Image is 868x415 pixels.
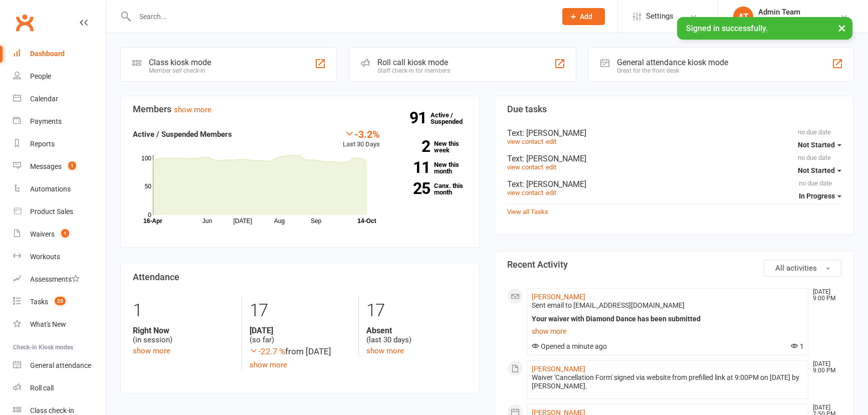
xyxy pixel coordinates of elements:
[13,291,106,313] a: Tasks 25
[366,326,467,335] strong: Absent
[798,161,841,179] button: Not Started
[30,140,55,148] div: Reports
[395,182,467,195] a: 25Canx. this month
[507,154,841,163] div: Text
[250,326,350,345] div: (so far)
[395,139,430,154] strong: 2
[13,178,106,200] a: Automations
[250,326,350,335] strong: [DATE]
[377,58,450,67] div: Roll call kiosk mode
[366,326,467,345] div: (last 30 days)
[532,315,804,323] div: Your waiver with Diamond Dance has been submitted
[522,128,586,138] span: : [PERSON_NAME]
[562,8,605,25] button: Add
[30,185,71,193] div: Automations
[68,161,76,170] span: 1
[532,293,585,301] a: [PERSON_NAME]
[546,163,556,171] a: edit
[507,189,543,196] a: view contact
[799,192,835,200] span: In Progress
[149,58,211,67] div: Class kiosk mode
[149,67,211,74] div: Member self check-in
[13,43,106,65] a: Dashboard
[250,360,287,369] a: show more
[133,104,467,114] h3: Members
[133,326,234,335] strong: Right Now
[55,297,66,305] span: 25
[798,136,841,154] button: Not Started
[30,117,62,125] div: Payments
[409,110,430,125] strong: 91
[377,67,450,74] div: Staff check-in for members
[133,296,234,326] div: 1
[532,324,804,338] a: show more
[522,179,586,189] span: : [PERSON_NAME]
[808,289,841,302] time: [DATE] 9:00 PM
[507,138,543,145] a: view contact
[12,10,37,35] a: Clubworx
[13,246,106,268] a: Workouts
[13,155,106,178] a: Messages 1
[507,128,841,138] div: Text
[13,88,106,110] a: Calendar
[617,67,728,74] div: Great for the front desk
[395,161,467,174] a: 11New this month
[250,296,350,326] div: 17
[546,138,556,145] a: edit
[532,342,607,350] span: Opened a minute ago
[13,133,106,155] a: Reports
[133,326,234,345] div: (in session)
[366,296,467,326] div: 17
[174,105,211,114] a: show more
[532,373,804,390] div: Waiver 'Cancellation Form' signed via website from prefilled link at 9:00PM on [DATE] by [PERSON_...
[30,320,66,328] div: What's New
[30,384,54,392] div: Roll call
[646,5,674,28] span: Settings
[133,346,170,355] a: show more
[30,207,73,216] div: Product Sales
[30,162,62,170] div: Messages
[507,104,841,114] h3: Due tasks
[532,365,585,373] a: [PERSON_NAME]
[61,229,69,238] span: 1
[522,154,586,163] span: : [PERSON_NAME]
[507,260,841,270] h3: Recent Activity
[733,7,753,27] div: AT
[758,17,807,26] div: Diamond Dance
[30,275,80,283] div: Assessments
[799,187,841,205] button: In Progress
[343,128,380,150] div: Last 30 Days
[30,253,60,261] div: Workouts
[395,181,430,196] strong: 25
[791,342,804,350] span: 1
[133,130,232,139] strong: Active / Suspended Members
[617,58,728,67] div: General attendance kiosk mode
[13,354,106,377] a: General attendance kiosk mode
[132,10,549,24] input: Search...
[808,361,841,374] time: [DATE] 9:00 PM
[13,313,106,336] a: What's New
[395,140,467,153] a: 2New this week
[395,160,430,175] strong: 11
[30,50,65,58] div: Dashboard
[30,95,58,103] div: Calendar
[686,24,768,33] span: Signed in successfully.
[764,260,841,277] button: All activities
[30,72,51,80] div: People
[833,17,851,39] button: ×
[30,230,55,238] div: Waivers
[507,179,841,189] div: Text
[580,13,592,21] span: Add
[30,298,48,306] div: Tasks
[798,166,835,174] span: Not Started
[13,200,106,223] a: Product Sales
[430,104,475,132] a: 91Active / Suspended
[30,406,74,414] div: Class check-in
[546,189,556,196] a: edit
[133,272,467,282] h3: Attendance
[13,268,106,291] a: Assessments
[343,128,380,139] div: -3.2%
[798,141,835,149] span: Not Started
[366,346,404,355] a: show more
[758,8,807,17] div: Admin Team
